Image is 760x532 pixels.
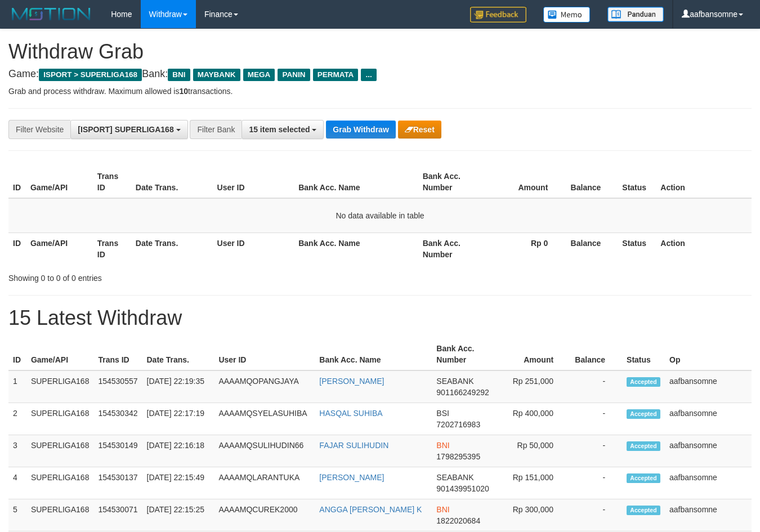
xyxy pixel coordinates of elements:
[8,6,94,23] img: MOTION_logo.png
[93,166,131,198] th: Trans ID
[618,233,656,265] th: Status
[93,370,142,403] td: 154530557
[436,505,449,514] span: BNI
[8,370,26,403] td: 1
[665,403,752,435] td: aafbansomne
[294,166,418,198] th: Bank Acc. Name
[213,166,294,198] th: User ID
[70,120,187,139] button: [ISPORT] SUPERLIGA168
[8,268,309,284] div: Showing 0 to 0 of 0 entries
[497,403,570,435] td: Rp 400,000
[326,120,395,138] button: Grab Withdraw
[8,120,70,139] div: Filter Website
[665,370,752,403] td: aafbansomne
[622,338,665,370] th: Status
[319,505,422,514] a: ANGGA [PERSON_NAME] K
[627,377,660,387] span: Accepted
[436,484,489,493] span: Copy 901439951020 to clipboard
[142,403,214,435] td: [DATE] 22:17:19
[418,233,485,265] th: Bank Acc. Number
[627,441,660,451] span: Accepted
[485,166,565,198] th: Amount
[315,338,432,370] th: Bank Acc. Name
[249,125,310,134] span: 15 item selected
[8,41,752,63] h1: Withdraw Grab
[93,467,142,499] td: 154530137
[8,499,26,531] td: 5
[432,338,497,370] th: Bank Acc. Number
[214,403,315,435] td: AAAAMQSYELASUHIBA
[8,467,26,499] td: 4
[565,233,618,265] th: Balance
[168,69,190,81] span: BNI
[8,86,752,97] p: Grab and process withdraw. Maximum allowed is transactions.
[26,233,93,265] th: Game/API
[26,338,94,370] th: Game/API
[319,473,384,482] a: [PERSON_NAME]
[243,69,275,81] span: MEGA
[93,233,131,265] th: Trans ID
[618,166,656,198] th: Status
[214,435,315,467] td: AAAAMQSULIHUDIN66
[319,441,388,450] a: FAJAR SULIHUDIN
[665,467,752,499] td: aafbansomne
[8,403,26,435] td: 2
[78,125,173,134] span: [ISPORT] SUPERLIGA168
[142,499,214,531] td: [DATE] 22:15:25
[398,120,441,138] button: Reset
[142,435,214,467] td: [DATE] 22:16:18
[607,7,664,22] img: panduan.png
[26,435,94,467] td: SUPERLIGA168
[26,370,94,403] td: SUPERLIGA168
[319,377,384,386] a: [PERSON_NAME]
[436,516,480,525] span: Copy 1822020684 to clipboard
[570,435,622,467] td: -
[8,307,752,329] h1: 15 Latest Withdraw
[26,499,94,531] td: SUPERLIGA168
[570,467,622,499] td: -
[361,69,376,81] span: ...
[313,69,359,81] span: PERMATA
[8,435,26,467] td: 3
[8,233,26,265] th: ID
[665,499,752,531] td: aafbansomne
[93,499,142,531] td: 154530071
[214,338,315,370] th: User ID
[656,166,752,198] th: Action
[436,409,449,418] span: BSI
[570,403,622,435] td: -
[418,166,485,198] th: Bank Acc. Number
[497,370,570,403] td: Rp 251,000
[497,435,570,467] td: Rp 50,000
[436,420,480,429] span: Copy 7202716983 to clipboard
[485,233,565,265] th: Rp 0
[8,198,752,233] td: No data available in table
[8,338,26,370] th: ID
[214,370,315,403] td: AAAAMQOPANGJAYA
[131,233,213,265] th: Date Trans.
[26,403,94,435] td: SUPERLIGA168
[26,467,94,499] td: SUPERLIGA168
[39,69,142,81] span: ISPORT > SUPERLIGA168
[470,7,526,23] img: Feedback.jpg
[8,69,752,80] h4: Game: Bank:
[8,166,26,198] th: ID
[436,452,480,461] span: Copy 1798295395 to clipboard
[142,467,214,499] td: [DATE] 22:15:49
[131,166,213,198] th: Date Trans.
[656,233,752,265] th: Action
[436,388,489,397] span: Copy 901166249292 to clipboard
[570,499,622,531] td: -
[193,69,240,81] span: MAYBANK
[26,166,93,198] th: Game/API
[665,338,752,370] th: Op
[214,467,315,499] td: AAAAMQLARANTUKA
[179,87,188,96] strong: 10
[294,233,418,265] th: Bank Acc. Name
[565,166,618,198] th: Balance
[319,409,382,418] a: HASQAL SUHIBA
[627,506,660,515] span: Accepted
[190,120,242,139] div: Filter Bank
[93,403,142,435] td: 154530342
[570,370,622,403] td: -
